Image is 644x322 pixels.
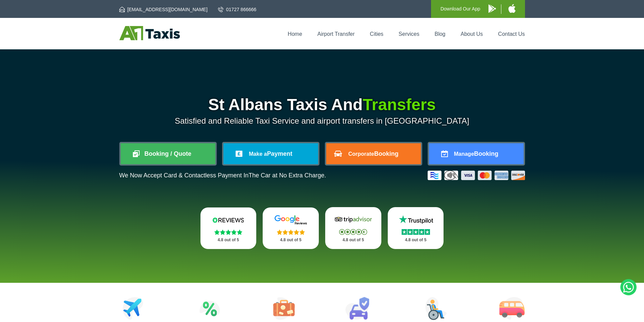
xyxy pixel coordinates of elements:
[119,116,525,126] p: Satisfied and Reliable Taxi Service and airport transfers in [GEOGRAPHIC_DATA]
[396,215,436,225] img: Trustpilot
[440,5,480,13] p: Download Our App
[461,31,483,37] a: About Us
[488,4,496,13] img: A1 Taxis Android App
[370,31,383,37] a: Cities
[273,297,295,320] img: Tours
[454,151,474,157] span: Manage
[429,143,524,164] a: ManageBooking
[428,171,525,180] img: Credit And Debit Cards
[348,151,374,157] span: Corporate
[402,229,430,235] img: Stars
[208,215,248,225] img: Reviews.io
[249,151,267,157] span: Make a
[223,143,318,164] a: Make aPayment
[200,207,257,249] a: Reviews.io Stars 4.8 out of 5
[288,31,302,37] a: Home
[333,236,374,244] p: 4.8 out of 5
[119,26,180,40] img: A1 Taxis St Albans LTD
[399,31,419,37] a: Services
[499,297,525,320] img: Minibus
[345,297,369,320] img: Car Rental
[333,215,374,225] img: Tripadvisor
[123,297,143,320] img: Airport Transfers
[277,229,305,235] img: Stars
[199,297,220,320] img: Attractions
[339,229,367,235] img: Stars
[317,31,355,37] a: Airport Transfer
[214,229,242,235] img: Stars
[119,97,525,113] h1: St Albans Taxis And
[498,31,525,37] a: Contact Us
[508,4,516,13] img: A1 Taxis iPhone App
[119,172,326,179] p: We Now Accept Card & Contactless Payment In
[363,96,436,114] span: Transfers
[425,297,447,320] img: Wheelchair
[325,207,381,249] a: Tripadvisor Stars 4.8 out of 5
[218,6,257,13] a: 01727 866666
[121,143,215,164] a: Booking / Quote
[263,207,319,249] a: Google Stars 4.8 out of 5
[270,236,311,244] p: 4.8 out of 5
[388,207,444,249] a: Trustpilot Stars 4.8 out of 5
[208,236,249,244] p: 4.8 out of 5
[395,236,436,244] p: 4.8 out of 5
[248,172,326,179] span: The Car at No Extra Charge.
[119,6,208,13] a: [EMAIL_ADDRESS][DOMAIN_NAME]
[434,31,445,37] a: Blog
[270,215,311,225] img: Google
[326,143,421,164] a: CorporateBooking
